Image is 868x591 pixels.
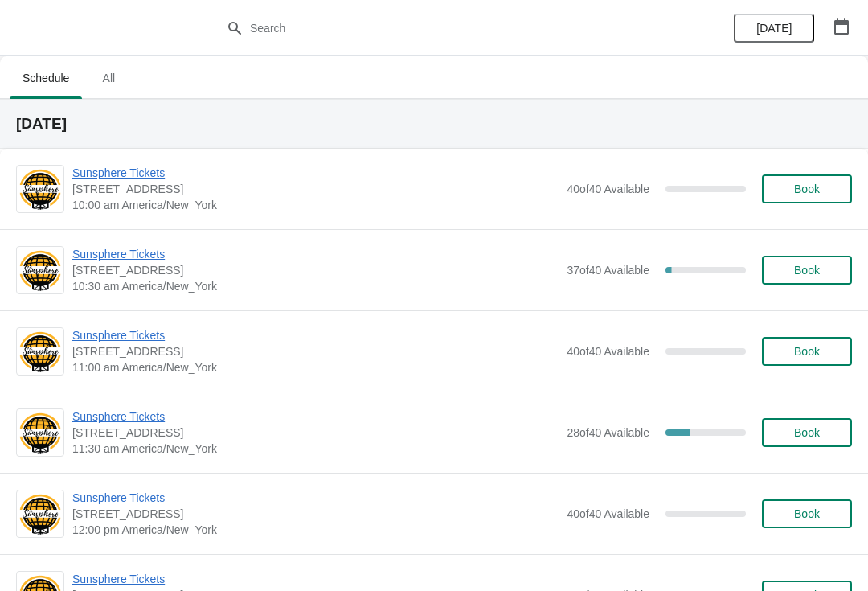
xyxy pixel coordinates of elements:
[72,425,559,441] span: [STREET_ADDRESS]
[72,522,559,538] span: 12:00 pm America/New_York
[72,408,559,425] span: Sunsphere Tickets
[762,418,852,447] button: Book
[72,441,559,457] span: 11:30 am America/New_York
[762,499,852,528] button: Book
[17,167,63,211] img: Sunsphere Tickets | 810 Clinch Avenue, Knoxville, TN, USA | 10:00 am America/New_York
[72,359,559,376] span: 11:00 am America/New_York
[794,507,820,520] span: Book
[72,327,559,343] span: Sunsphere Tickets
[762,256,852,285] button: Book
[72,262,559,278] span: [STREET_ADDRESS]
[756,22,792,35] span: [DATE]
[567,507,649,520] span: 40 of 40 Available
[16,116,852,132] h2: [DATE]
[762,174,852,203] button: Book
[72,506,559,522] span: [STREET_ADDRESS]
[72,197,559,213] span: 10:00 am America/New_York
[17,411,63,455] img: Sunsphere Tickets | 810 Clinch Avenue, Knoxville, TN, USA | 11:30 am America/New_York
[72,246,559,262] span: Sunsphere Tickets
[72,278,559,294] span: 10:30 am America/New_York
[762,337,852,366] button: Book
[567,183,649,195] span: 40 of 40 Available
[72,490,559,506] span: Sunsphere Tickets
[734,14,814,43] button: [DATE]
[17,492,63,536] img: Sunsphere Tickets | 810 Clinch Avenue, Knoxville, TN, USA | 12:00 pm America/New_York
[72,571,559,587] span: Sunsphere Tickets
[17,330,63,374] img: Sunsphere Tickets | 810 Clinch Avenue, Knoxville, TN, USA | 11:00 am America/New_York
[72,343,559,359] span: [STREET_ADDRESS]
[88,64,129,92] span: All
[794,264,820,277] span: Book
[10,64,82,92] span: Schedule
[567,426,649,439] span: 28 of 40 Available
[17,248,63,293] img: Sunsphere Tickets | 810 Clinch Avenue, Knoxville, TN, USA | 10:30 am America/New_York
[72,181,559,197] span: [STREET_ADDRESS]
[72,165,559,181] span: Sunsphere Tickets
[794,183,820,195] span: Book
[567,345,649,358] span: 40 of 40 Available
[249,14,651,43] input: Search
[567,264,649,277] span: 37 of 40 Available
[794,426,820,439] span: Book
[794,345,820,358] span: Book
